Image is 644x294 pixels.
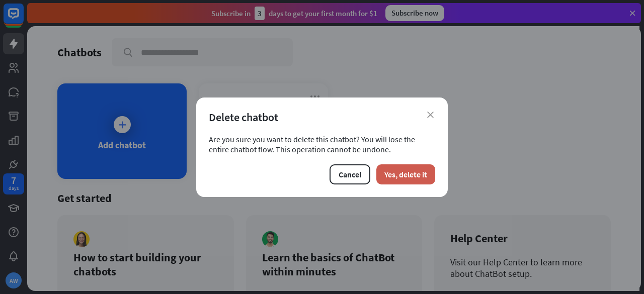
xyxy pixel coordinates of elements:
i: close [427,112,434,118]
div: Delete chatbot [209,110,435,124]
div: Are you sure you want to delete this chatbot? You will lose the entire chatbot flow. This operati... [209,134,435,154]
button: Yes, delete it [376,164,435,184]
button: Cancel [330,164,370,184]
button: Open LiveChat chat widget [8,4,38,34]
